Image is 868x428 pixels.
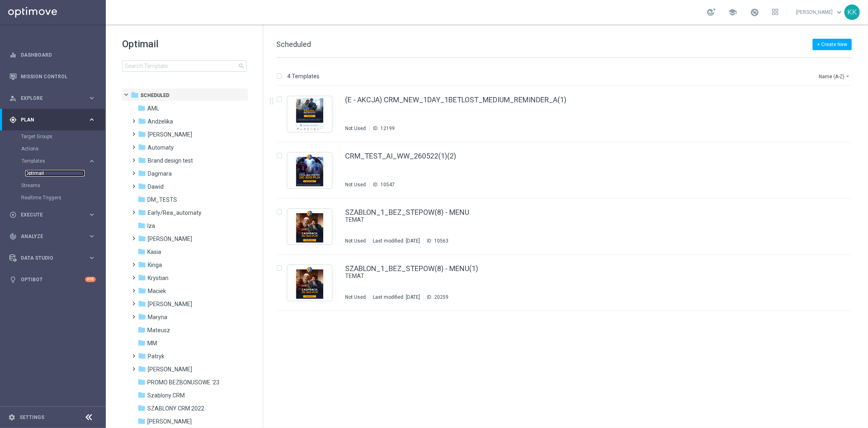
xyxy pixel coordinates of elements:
[844,4,860,20] div: KK
[9,212,96,218] button: play_circle_outline Execute keyboard_arrow_right
[9,276,96,283] button: lightbulb Optibot +10
[138,417,146,425] i: folder
[795,6,844,18] a: [PERSON_NAME]keyboard_arrow_down
[147,248,161,256] span: Kasia
[148,235,192,243] span: Kamil N.
[345,238,366,244] div: Not Used
[147,418,192,425] span: Tomek K.
[21,256,88,260] span: Data Studio
[370,125,395,132] div: ID:
[380,181,395,188] div: 10547
[9,95,96,101] button: person_search Explore keyboard_arrow_right
[9,233,17,240] i: track_changes
[9,117,96,123] div: gps_fixed Plan keyboard_arrow_right
[818,71,852,81] button: Name (A-Z)arrow_drop_down
[21,212,88,217] span: Execute
[813,39,852,50] button: + Create New
[9,95,17,102] i: person_search
[122,38,247,51] h1: Optimail
[9,73,96,80] button: Mission Control
[148,183,164,190] span: Dawid
[835,8,844,17] span: keyboard_arrow_down
[21,192,105,204] div: Realtime Triggers
[88,211,96,218] i: keyboard_arrow_right
[289,98,330,130] img: 12199.jpeg
[21,234,88,239] span: Analyze
[21,182,85,189] a: Streams
[345,152,456,160] a: CRM_TEST_AI_WW_260522(1)(2)
[138,156,146,164] i: folder
[21,130,105,143] div: Target Groups
[370,181,395,188] div: ID:
[9,116,88,124] div: Plan
[276,40,311,49] span: Scheduled
[148,131,192,138] span: Antoni L.
[148,157,193,164] span: Brand design test
[138,130,146,138] i: folder
[25,167,105,179] div: Optimail
[138,182,146,190] i: folder
[434,294,448,300] div: 20259
[9,95,88,102] div: Explore
[147,379,219,386] span: PROMO BEZBONUSOWE '23
[138,300,146,308] i: folder
[21,194,85,201] a: Realtime Triggers
[138,391,146,399] i: folder
[138,352,146,360] i: folder
[147,327,170,334] span: Mateusz
[148,118,173,125] span: Andżelika
[88,232,96,240] i: keyboard_arrow_right
[138,247,146,256] i: folder
[289,267,330,299] img: 20259.jpeg
[9,66,96,87] div: Mission Control
[138,104,146,112] i: folder
[21,158,96,164] div: Templates keyboard_arrow_right
[289,211,330,243] img: 10563.jpeg
[423,294,448,300] div: ID:
[147,105,159,112] span: AML
[9,233,96,240] button: track_changes Analyze keyboard_arrow_right
[9,254,88,262] div: Data Studio
[9,51,17,59] i: equalizer
[9,255,96,261] button: Data Studio keyboard_arrow_right
[88,157,96,165] i: keyboard_arrow_right
[22,159,80,163] span: Templates
[138,274,146,282] i: folder
[138,117,146,125] i: folder
[844,73,851,79] i: arrow_drop_down
[9,52,96,58] button: equalizer Dashboard
[21,96,88,101] span: Explore
[147,340,157,347] span: MM
[88,94,96,102] i: keyboard_arrow_right
[345,125,366,132] div: Not Used
[345,209,469,216] a: SZABLON_1_BEZ_STEPOW(8) - MENU
[380,125,395,132] div: 12199
[138,208,146,216] i: folder
[148,313,167,321] span: Maryna
[21,179,105,192] div: Streams
[148,170,172,177] span: Dagmara
[268,86,866,142] div: Press SPACE to select this row.
[138,339,146,347] i: folder
[345,216,798,224] a: TEMAT
[138,287,146,295] i: folder
[138,169,146,177] i: folder
[21,146,85,152] a: Actions
[20,415,44,420] a: Settings
[138,260,146,269] i: folder
[122,60,247,72] input: Search Template
[148,366,192,373] span: Piotr G.
[147,405,204,412] span: SZABLONY CRM 2022
[148,287,166,295] span: Maciek
[140,92,169,99] span: Scheduled
[728,8,737,17] span: school
[9,233,88,240] div: Analyze
[21,155,105,179] div: Templates
[21,66,96,87] a: Mission Control
[138,234,146,243] i: folder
